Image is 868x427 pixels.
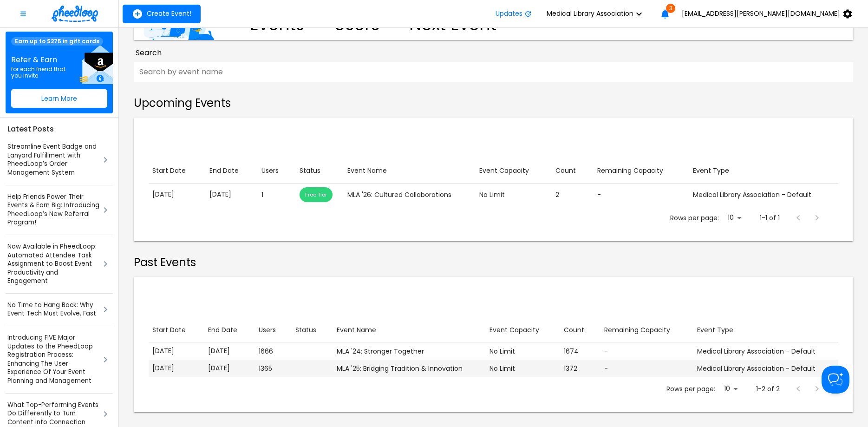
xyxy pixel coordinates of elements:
a: No Time to Hang Back: Why Event Tech Must Evolve, Fast [7,301,100,318]
p: [DATE] [152,190,202,199]
div: 10 [719,382,741,395]
input: Search by event name [134,62,853,82]
button: Sort [258,162,282,179]
button: [EMAIL_ADDRESS][PERSON_NAME][DOMAIN_NAME] [674,5,864,23]
div: No Limit [479,190,548,199]
div: 1372 [564,364,597,373]
div: Event Type [697,324,733,336]
button: 3 [656,5,674,23]
button: Medical Library Association [539,5,656,23]
div: Table Toolbar [149,129,838,158]
div: - [604,364,690,373]
p: [DATE] [152,346,201,356]
button: Sort [693,322,737,339]
span: Search [136,47,162,59]
iframe: Toggle Customer Support [822,366,849,394]
div: Medical Library Association - Default [697,347,835,356]
div: Start Date [152,324,186,336]
div: Event Capacity [479,165,529,177]
span: for each friend that you invite [11,66,67,79]
button: add-event [123,5,201,23]
span: free tier [300,191,333,198]
div: - [604,347,690,356]
span: Updates [496,10,522,17]
button: Sort [560,322,588,339]
a: Help Friends Power Their Events & Earn Big: Introducing PheedLoop’s New Referral Program! [7,193,100,227]
img: Referral [78,46,113,84]
div: 1365 [259,364,288,373]
p: [DATE] [208,346,251,356]
div: 1674 [564,347,597,356]
div: Status [295,324,316,336]
div: Event Name [337,324,376,336]
p: Rows per page: [666,384,715,394]
button: Sort [344,162,391,179]
div: Event Capacity [489,324,539,336]
p: 1-1 of 1 [760,213,780,223]
div: Count [564,324,584,336]
h2: Past Events [134,256,853,269]
div: MLA '24: Stronger Together [337,347,483,356]
button: Sort [333,322,380,339]
div: MLA '26: Cultured Collaborations [347,190,472,199]
div: 1 [261,190,292,199]
div: 10 [723,211,745,224]
span: Refer & Earn [11,56,67,64]
span: [EMAIL_ADDRESS][PERSON_NAME][DOMAIN_NAME] [682,10,840,17]
button: Sort [594,162,667,179]
div: 2 [555,190,590,199]
div: Status [300,165,320,177]
button: Sort [689,162,733,179]
span: Create Event! [147,10,191,17]
h4: Latest Posts [6,123,113,135]
div: Medical Library Association - Default [697,364,835,373]
button: Sort [292,322,320,339]
button: Learn More [11,89,107,108]
div: No Limit [489,347,556,356]
a: Introducing FIVE Major Updates to the PheedLoop Registration Process: Enhancing The User Experien... [7,334,100,386]
div: This event will not use user credits while it has fewer than 100 attendees. [300,187,333,202]
p: 1-2 of 2 [756,384,780,394]
div: No Limit [489,364,556,373]
button: Sort [552,162,580,179]
span: Medical Library Association [547,10,633,17]
div: Medical Library Association - Default [693,190,835,199]
button: Sort [600,322,674,339]
p: [DATE] [209,190,254,199]
a: What Top-Performing Events Do Differently to Turn Content into Connection [7,401,100,427]
a: Streamline Event Badge and Lanyard Fulfillment with PheedLoop’s Order Management System [7,143,100,177]
div: MLA '25: Bridging Tradition & Innovation [337,364,483,373]
div: End Date [209,165,239,177]
h2: Upcoming Events [134,97,853,110]
button: Sort [204,322,241,339]
p: [DATE] [152,363,201,373]
div: Start Date [152,165,186,177]
div: Users [261,165,279,177]
img: logo [52,6,98,22]
h5: Now Available in PheedLoop: Automated Attendee Task Assignment to Boost Event Productivity and En... [7,243,100,286]
button: Sort [486,322,543,339]
p: Rows per page: [670,213,719,223]
div: Count [555,165,576,177]
button: Sort [296,162,324,179]
span: Earn up to $275 in gift cards [11,37,103,46]
div: Remaining Capacity [597,165,663,177]
button: Sort [206,162,242,179]
div: Table Toolbar [149,288,838,318]
button: Sort [476,162,533,179]
div: Users [259,324,276,336]
button: Sort [149,322,189,339]
div: Event Type [693,165,729,177]
button: Sort [255,322,280,339]
div: Remaining Capacity [604,324,670,336]
p: [DATE] [208,363,251,373]
button: Sort [149,162,189,179]
button: Updates [488,5,539,23]
div: - [597,190,685,199]
div: 1666 [259,347,288,356]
